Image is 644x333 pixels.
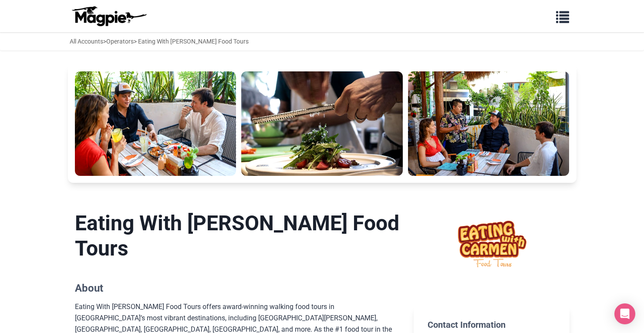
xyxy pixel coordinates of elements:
h2: About [75,282,400,295]
div: Open Intercom Messenger [614,303,635,324]
h1: Eating With [PERSON_NAME] Food Tours [75,211,400,261]
img: logo-ab69f6fb50320c5b225c76a69d11143b.png [70,6,148,27]
img: Tequila & Mezcal Gourmet Experience in Playa del Carmen [408,71,570,176]
img: Eating With Carmen Food Tours logo [450,211,533,277]
h2: Contact Information [428,320,555,330]
img: Tequila & Mezcal Gourmet Experience in Playa del Carmen [75,71,236,176]
a: Operators [106,38,134,45]
a: All Accounts [70,38,103,45]
img: Tequila & Mezcal Gourmet Experience in Playa del Carmen [241,71,403,176]
div: > > Eating With [PERSON_NAME] Food Tours [70,37,249,46]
